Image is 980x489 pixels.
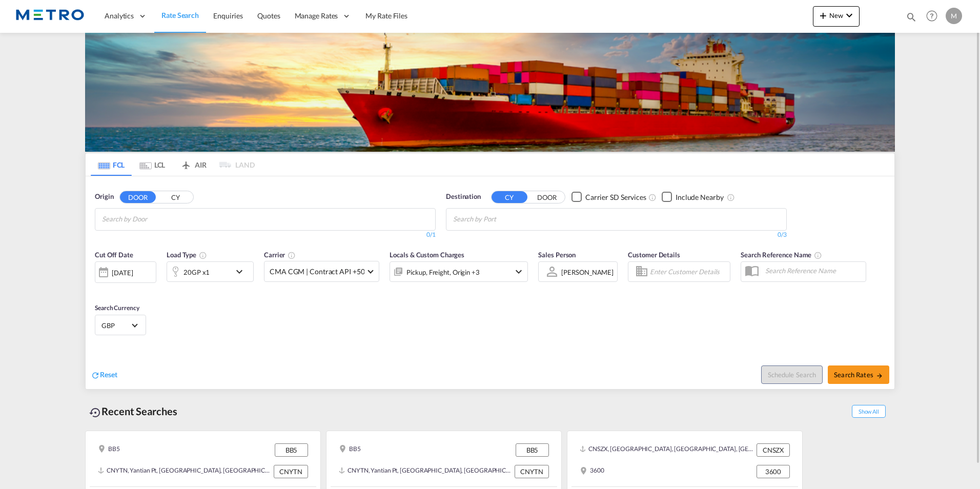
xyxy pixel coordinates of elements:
div: [DATE] [112,268,133,277]
div: CNSZX, Shenzhen, China, Greater China & Far East Asia, Asia Pacific [580,443,754,457]
button: Note: By default Schedule search will only considerorigin ports, destination ports and cut off da... [761,365,823,384]
md-icon: icon-plus 400-fg [817,9,829,22]
div: CNYTN, Yantian Pt, China, Greater China & Far East Asia, Asia Pacific [339,465,512,478]
md-chips-wrap: Chips container with autocompletion. Enter the text area, type text to search, and then use the u... [452,209,555,228]
span: New [817,11,855,19]
span: Rate Search [161,11,199,19]
button: CY [157,191,193,203]
md-tab-item: FCL [91,153,132,176]
div: BB5 [339,443,361,457]
span: Sales Person [538,251,576,259]
img: 25181f208a6c11efa6aa1bf80d4cef53.png [15,5,85,28]
div: 0/1 [95,231,436,239]
div: [DATE] [95,261,156,283]
md-tab-item: AIR [173,153,214,176]
span: CMA CGM | Contract API +50 [270,267,364,277]
span: My Rate Files [365,11,407,20]
span: Show All [852,405,886,418]
md-pagination-wrapper: Use the left and right arrow keys to navigate between tabs [91,153,255,176]
span: Reset [100,370,117,379]
button: icon-plus 400-fgNewicon-chevron-down [813,6,860,27]
div: M [946,8,962,24]
div: icon-magnify [906,11,917,27]
span: Search Reference Name [741,251,822,259]
div: Recent Searches [85,400,181,423]
span: Customer Details [628,251,680,259]
md-icon: The selected Trucker/Carrierwill be displayed in the rate results If the rates are from another f... [288,251,296,259]
button: Search Ratesicon-arrow-right [828,365,889,384]
div: 20GP x1icon-chevron-down [167,261,254,282]
div: Help [923,7,946,26]
div: 0/3 [446,231,787,239]
span: Analytics [105,11,134,21]
button: DOOR [120,191,156,203]
div: Pickup Freight Origin Origin Custom Destination Factory Stuffingicon-chevron-down [390,261,528,282]
div: CNYTN [515,465,549,478]
span: Cut Off Date [95,251,133,259]
md-icon: Unchecked: Search for CY (Container Yard) services for all selected carriers.Checked : Search for... [648,193,657,201]
span: Help [923,7,941,25]
img: LCL+%26+FCL+BACKGROUND.png [85,33,895,152]
span: GBP [101,321,130,330]
md-select: Select Currency: £ GBPUnited Kingdom Pound [100,318,140,333]
div: OriginDOOR CY Chips container with autocompletion. Enter the text area, type text to search, and ... [86,176,894,389]
span: Locals & Custom Charges [390,251,464,259]
div: Include Nearby [676,192,724,202]
span: Destination [446,192,481,202]
div: BB5 [98,443,120,457]
md-icon: icon-chevron-down [233,266,251,278]
div: CNSZX [757,443,790,457]
md-checkbox: Checkbox No Ink [571,192,646,202]
input: Search Reference Name [760,263,866,278]
input: Enter Customer Details [650,264,727,279]
md-checkbox: Checkbox No Ink [662,192,724,202]
md-icon: icon-chevron-down [513,266,525,278]
span: Enquiries [213,11,243,20]
md-icon: icon-chevron-down [843,9,855,22]
span: Load Type [167,251,207,259]
div: icon-refreshReset [91,370,117,381]
div: 3600 [580,465,604,478]
div: CNYTN, Yantian Pt, China, Greater China & Far East Asia, Asia Pacific [98,465,271,478]
div: 3600 [757,465,790,478]
md-icon: icon-magnify [906,11,917,23]
span: Carrier [264,251,296,259]
div: 20GP x1 [183,265,210,279]
md-icon: icon-backup-restore [89,406,101,419]
md-icon: Your search will be saved by the below given name [814,251,822,259]
md-icon: icon-arrow-right [876,372,883,379]
md-chips-wrap: Chips container with autocompletion. Enter the text area, type text to search, and then use the u... [100,209,203,228]
input: Chips input. [102,211,199,228]
md-icon: icon-information-outline [199,251,207,259]
md-icon: icon-refresh [91,371,100,380]
div: Carrier SD Services [585,192,646,202]
div: BB5 [275,443,308,457]
div: BB5 [516,443,549,457]
div: Pickup Freight Origin Origin Custom Destination Factory Stuffing [406,265,479,279]
span: Search Rates [834,371,883,379]
md-icon: Unchecked: Ignores neighbouring ports when fetching rates.Checked : Includes neighbouring ports w... [727,193,735,201]
button: DOOR [529,191,565,203]
span: Quotes [257,11,280,20]
span: Search Currency [95,304,139,312]
button: CY [492,191,527,203]
span: Manage Rates [295,11,338,21]
div: [PERSON_NAME] [561,268,614,276]
md-tab-item: LCL [132,153,173,176]
md-datepicker: Select [95,282,103,296]
md-select: Sales Person: Marcel Thomas [560,264,615,279]
md-icon: icon-airplane [180,159,192,167]
input: Chips input. [453,211,550,228]
span: Origin [95,192,113,202]
div: CNYTN [274,465,308,478]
